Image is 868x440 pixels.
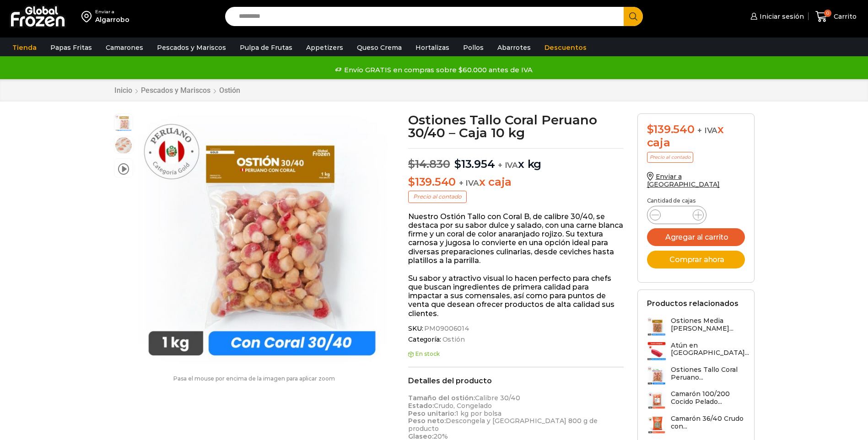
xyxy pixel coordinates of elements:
a: Abarrotes [493,39,535,56]
a: Atún en [GEOGRAPHIC_DATA]... [647,342,749,361]
span: PM09006014 [423,325,469,333]
h3: Ostiones Media [PERSON_NAME]... [671,317,745,333]
h2: Detalles del producto [408,376,624,385]
h3: Ostiones Tallo Coral Peruano... [671,366,745,381]
a: Inicio [114,86,133,95]
span: $ [647,123,654,136]
a: Papas Fritas [46,39,97,56]
div: Algarrobo [95,15,129,24]
div: Enviar a [95,9,129,15]
a: Enviar a [GEOGRAPHIC_DATA] [647,172,720,188]
img: address-field-icon.svg [81,9,95,24]
span: + IVA [459,178,479,188]
h3: Camarón 36/40 Crudo con... [671,415,745,430]
span: SKU: [408,325,624,333]
a: Queso Crema [352,39,406,56]
bdi: 14.830 [408,157,450,171]
bdi: 139.540 [408,175,456,188]
a: Pescados y Mariscos [152,39,231,56]
a: Ostión [219,86,241,95]
a: Tienda [8,39,41,56]
span: $ [408,157,415,171]
span: Carrito [831,12,857,21]
p: x caja [408,176,624,189]
h3: Atún en [GEOGRAPHIC_DATA]... [671,342,749,357]
h1: Ostiones Tallo Coral Peruano 30/40 – Caja 10 kg [408,113,624,139]
a: Hortalizas [411,39,454,56]
a: Descuentos [540,39,591,56]
strong: Tamaño del ostión: [408,394,475,402]
p: Pasa el mouse por encima de la imagen para aplicar zoom [114,376,395,382]
p: Precio al contado [408,191,467,203]
span: $ [408,175,415,188]
h3: Camarón 100/200 Cocido Pelado... [671,390,745,406]
a: Ostión [441,336,465,343]
span: ostion coral 30:40 [114,114,133,132]
span: 0 [824,10,831,17]
input: Product quantity [668,209,685,221]
button: Comprar ahora [647,251,745,268]
bdi: 139.540 [647,123,695,136]
a: Pollos [458,39,488,56]
p: En stock [408,351,624,357]
span: $ [454,157,461,171]
button: Search button [624,7,643,26]
strong: Estado: [408,402,434,410]
p: x kg [408,148,624,171]
p: Cantidad de cajas [647,198,745,204]
strong: Peso neto: [408,417,446,425]
p: Su sabor y atractivo visual lo hacen perfecto para chefs que buscan ingredientes de primera calid... [408,274,624,318]
button: Agregar al carrito [647,228,745,246]
a: Appetizers [302,39,348,56]
bdi: 13.954 [454,157,495,171]
h2: Productos relacionados [647,299,739,308]
a: 0 Carrito [813,6,859,27]
p: Precio al contado [647,152,693,163]
a: Camarón 100/200 Cocido Pelado... [647,390,745,410]
a: Ostiones Media [PERSON_NAME]... [647,317,745,337]
a: Pescados y Mariscos [140,86,211,95]
a: Camarón 36/40 Crudo con... [647,415,745,435]
a: Ostiones Tallo Coral Peruano... [647,366,745,386]
span: ostion tallo coral [114,136,133,155]
strong: Peso unitario: [408,409,456,418]
span: Categoría: [408,336,624,343]
nav: Breadcrumb [114,86,241,95]
span: + IVA [498,161,518,170]
span: Iniciar sesión [757,12,804,21]
a: Camarones [101,39,148,56]
a: Iniciar sesión [748,7,804,26]
span: + IVA [697,126,717,135]
p: Nuestro Ostión Tallo con Coral B, de calibre 30/40, se destaca por su sabor dulce y salado, con u... [408,212,624,265]
div: x caja [647,123,745,150]
a: Pulpa de Frutas [235,39,297,56]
